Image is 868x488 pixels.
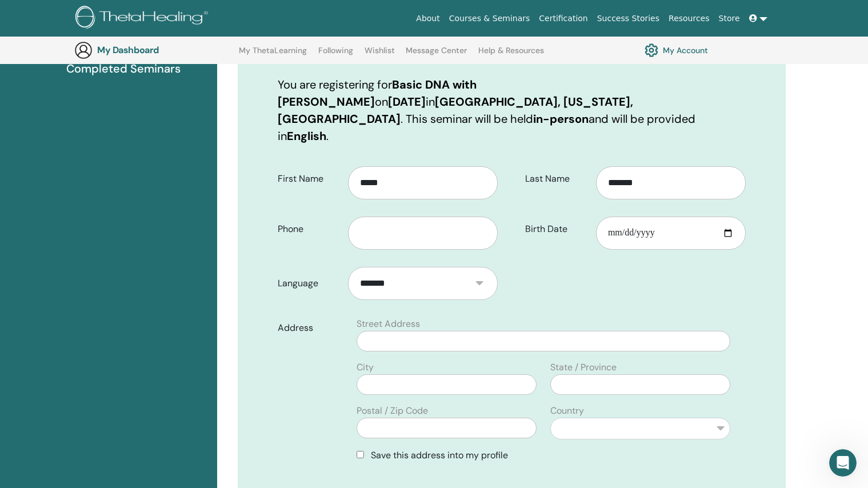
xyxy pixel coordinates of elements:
[550,404,584,418] label: Country
[357,317,420,331] label: Street Address
[517,168,596,190] label: Last Name
[714,8,745,29] a: Store
[645,41,658,60] img: cog.svg
[278,94,633,126] b: [GEOGRAPHIC_DATA], [US_STATE], [GEOGRAPHIC_DATA]
[239,46,307,64] a: My ThetaLearning
[269,273,349,294] label: Language
[371,449,508,461] span: Save this address into my profile
[478,46,544,64] a: Help & Resources
[534,8,592,29] a: Certification
[97,45,211,55] h3: My Dashboard
[593,8,664,29] a: Success Stories
[829,449,857,477] iframe: Intercom live chat
[278,76,746,145] p: You are registering for on in . This seminar will be held and will be provided in .
[517,218,596,240] label: Birth Date
[269,317,350,339] label: Address
[357,404,428,418] label: Postal / Zip Code
[411,8,444,29] a: About
[75,6,212,31] img: logo.png
[406,46,467,64] a: Message Center
[357,361,374,374] label: City
[645,41,708,60] a: My Account
[318,46,353,64] a: Following
[533,111,589,126] b: in-person
[365,46,395,64] a: Wishlist
[445,8,535,29] a: Courses & Seminars
[74,41,93,59] img: generic-user-icon.jpg
[278,77,477,109] b: Basic DNA with [PERSON_NAME]
[388,94,426,109] b: [DATE]
[269,218,349,240] label: Phone
[287,129,326,143] b: English
[664,8,714,29] a: Resources
[550,361,617,374] label: State / Province
[269,168,349,190] label: First Name
[66,60,181,77] span: Completed Seminars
